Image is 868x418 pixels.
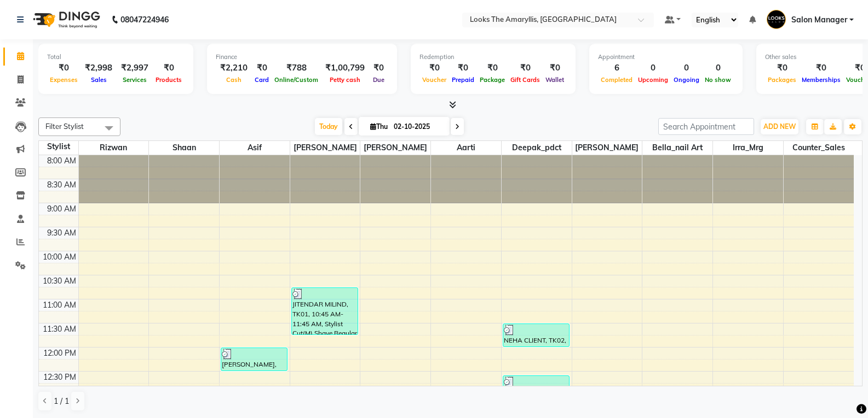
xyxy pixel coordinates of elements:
[292,288,358,334] div: JITENDAR MILIND, TK01, 10:45 AM-11:45 AM, Stylist Cut(M),Shave Regular
[702,62,734,74] div: 0
[449,76,477,84] span: Prepaid
[543,76,567,84] span: Wallet
[572,141,642,155] span: [PERSON_NAME]
[508,76,543,84] span: Gift Cards
[642,141,712,155] span: Bella_nail art
[216,52,388,62] div: Finance
[45,179,78,191] div: 8:30 AM
[47,62,81,74] div: ₹0
[508,62,543,74] div: ₹0
[28,4,103,35] img: logo
[321,62,369,74] div: ₹1,00,799
[431,141,501,155] span: Aarti
[120,4,169,35] b: 08047224946
[47,76,81,84] span: Expenses
[765,76,799,84] span: Packages
[598,76,635,84] span: Completed
[290,141,360,155] span: [PERSON_NAME]
[477,62,508,74] div: ₹0
[45,155,78,167] div: 8:00 AM
[41,372,78,383] div: 12:30 PM
[47,52,185,62] div: Total
[117,62,153,74] div: ₹2,997
[502,141,572,155] span: Deepak_pdct
[41,323,78,335] div: 11:30 AM
[315,118,342,135] span: Today
[598,62,635,74] div: 6
[252,76,272,84] span: Card
[327,76,363,84] span: Petty cash
[79,141,149,155] span: Rizwan
[153,62,185,74] div: ₹0
[799,62,843,74] div: ₹0
[367,122,390,131] span: Thu
[543,62,567,74] div: ₹0
[41,299,78,311] div: 11:00 AM
[503,324,570,346] div: NEHA CLIENT, TK02, 11:30 AM-12:00 PM, Wash Conditioning L'oreal(F)
[272,62,321,74] div: ₹788
[220,141,290,155] span: Asif
[419,52,567,62] div: Redemption
[223,76,244,84] span: Cash
[81,62,117,74] div: ₹2,998
[702,76,734,84] span: No show
[671,76,702,84] span: Ongoing
[761,119,798,134] button: ADD NEW
[791,14,847,26] span: Salon Manager
[216,62,252,74] div: ₹2,210
[419,62,449,74] div: ₹0
[784,141,854,155] span: Counter_Sales
[153,76,185,84] span: Products
[598,52,734,62] div: Appointment
[54,396,69,407] span: 1 / 1
[88,76,110,84] span: Sales
[252,62,272,74] div: ₹0
[713,141,783,155] span: Irra_Mrg
[370,76,387,84] span: Due
[39,141,78,152] div: Stylist
[658,118,754,135] input: Search Appointment
[272,76,321,84] span: Online/Custom
[120,76,150,84] span: Services
[419,76,449,84] span: Voucher
[635,76,671,84] span: Upcoming
[767,10,786,29] img: Salon Manager
[449,62,477,74] div: ₹0
[41,251,78,263] div: 10:00 AM
[477,76,508,84] span: Package
[45,203,78,215] div: 9:00 AM
[41,275,78,287] div: 10:30 AM
[41,348,78,359] div: 12:00 PM
[763,122,796,131] span: ADD NEW
[149,141,219,155] span: Shaan
[765,62,799,74] div: ₹0
[671,62,702,74] div: 0
[45,122,84,131] span: Filter Stylist
[799,76,843,84] span: Memberships
[390,119,445,135] input: 2025-10-02
[635,62,671,74] div: 0
[369,62,388,74] div: ₹0
[45,227,78,239] div: 9:30 AM
[221,348,288,370] div: [PERSON_NAME], TK03, 12:00 PM-12:30 PM, Stylist Cut(M)
[360,141,430,155] span: [PERSON_NAME]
